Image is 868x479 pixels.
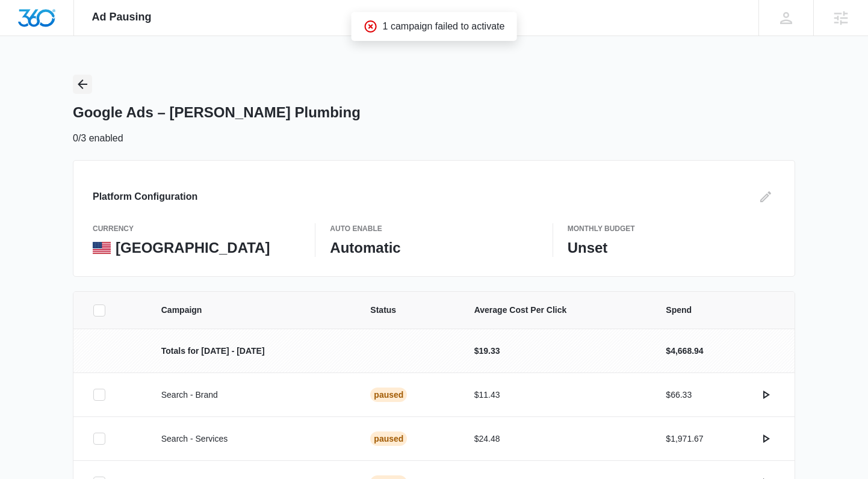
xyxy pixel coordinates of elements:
[756,187,775,206] button: Edit
[93,223,300,234] p: currency
[474,345,637,357] p: $19.33
[756,429,775,448] button: actions.activate
[161,345,342,357] p: Totals for [DATE] - [DATE]
[568,223,775,234] p: Monthly Budget
[383,19,505,34] p: 1 campaign failed to activate
[666,389,692,401] p: $66.33
[161,389,342,401] p: Search - Brand
[666,433,703,445] p: $1,971.67
[73,104,361,122] h1: Google Ads – [PERSON_NAME] Plumbing
[73,75,92,94] button: Back
[370,304,445,317] span: Status
[666,304,775,317] span: Spend
[370,431,407,446] div: Paused
[568,239,775,257] p: Unset
[93,190,197,204] h3: Platform Configuration
[161,304,342,317] span: Campaign
[73,131,123,146] p: 0/3 enabled
[330,239,538,257] p: Automatic
[92,11,152,23] span: Ad Pausing
[161,433,342,445] p: Search - Services
[756,385,775,404] button: actions.activate
[474,433,637,445] p: $24.48
[370,388,407,402] div: Paused
[93,242,111,254] img: United States
[330,223,538,234] p: Auto Enable
[474,389,637,401] p: $11.43
[666,345,703,357] p: $4,668.94
[474,304,637,317] span: Average Cost Per Click
[116,239,270,257] p: [GEOGRAPHIC_DATA]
